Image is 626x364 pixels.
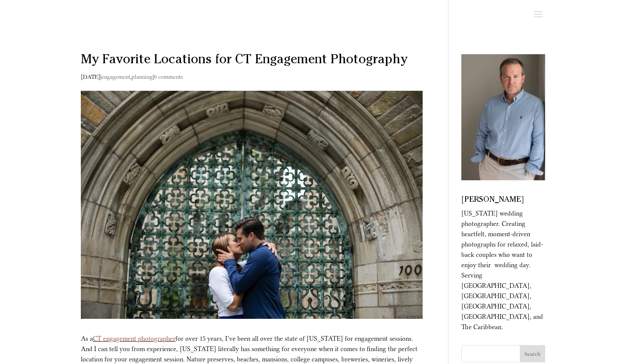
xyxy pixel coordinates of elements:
[93,335,175,342] a: CT engagement photographer
[101,73,130,80] a: engagement
[81,71,423,88] p: | , |
[520,345,545,362] input: Search
[132,73,153,80] a: planning
[461,196,545,208] h4: [PERSON_NAME]
[461,208,545,332] p: [US_STATE] wedding photographer. Creating heartfelt, moment-driven photographs for relaxed, laid-...
[81,54,423,71] h1: My Favorite Locations for CT Engagement Photography
[154,73,183,80] a: 0 comments
[81,73,100,80] span: [DATE]
[461,54,545,180] img: jeff lundstrom headshot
